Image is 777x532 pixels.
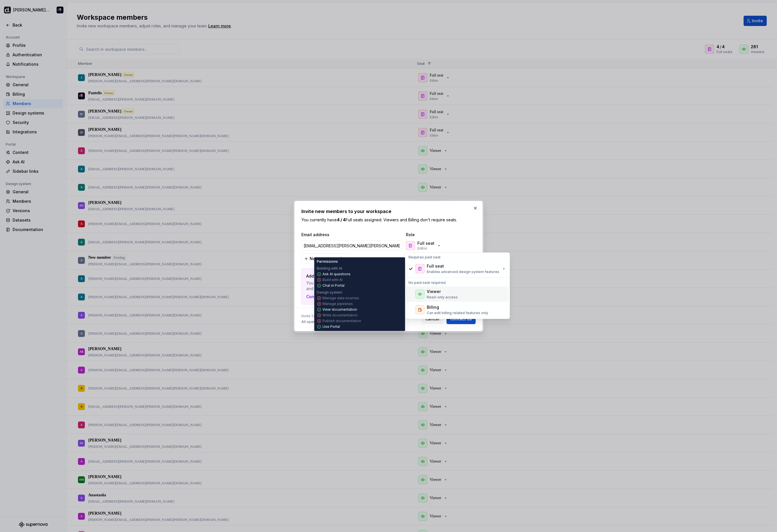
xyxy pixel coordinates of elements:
span: Invite 1 member to: [301,314,371,318]
p: Build with AI [323,278,343,282]
button: New team member [301,254,351,264]
h2: Invite new members to your workspace [301,208,476,215]
span: Role [406,232,463,238]
p: Design system [317,290,342,295]
p: Editor [417,246,427,251]
p: Building with AI [317,266,342,271]
span: All open design systems and projects [301,320,366,324]
p: Use Portal [323,324,340,329]
p: Can edit billing related features only [427,311,488,315]
p: Chat in Portal [323,283,345,288]
button: Contact us [446,314,476,324]
p: You have Full seats assigned. Contact us to add extra seats and invite more members to your works... [306,280,431,292]
p: View documentation [323,307,357,312]
p: Read-only access [427,295,458,300]
p: Ask AI questions [323,272,351,276]
span: New team member [310,256,347,262]
button: Contact us [306,294,333,300]
span: Cancel [425,316,439,322]
p: You currently have Full seats assigned. Viewers and Billing don't require seats. [301,217,476,223]
button: Cancel [422,314,443,324]
p: Permissions [317,259,338,264]
p: Full seat [417,240,434,246]
p: Manage pipelines [323,302,353,306]
p: Publish documentation [323,319,361,323]
div: Requires paid seat [406,254,508,261]
p: Manage data sources [323,296,359,300]
div: Full seat [427,263,444,269]
span: Contact us [450,316,472,322]
span: Email address [301,232,404,238]
button: Full seatEditor [405,240,444,251]
div: No paid seat required [406,279,508,286]
p: Write documentation [323,313,358,318]
div: Viewer [427,289,441,294]
p: Add seats to invite more team members [306,273,431,279]
p: Enables advanced design system features [427,270,499,274]
b: 4 / 4 [337,217,346,222]
div: Billing [427,304,439,310]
